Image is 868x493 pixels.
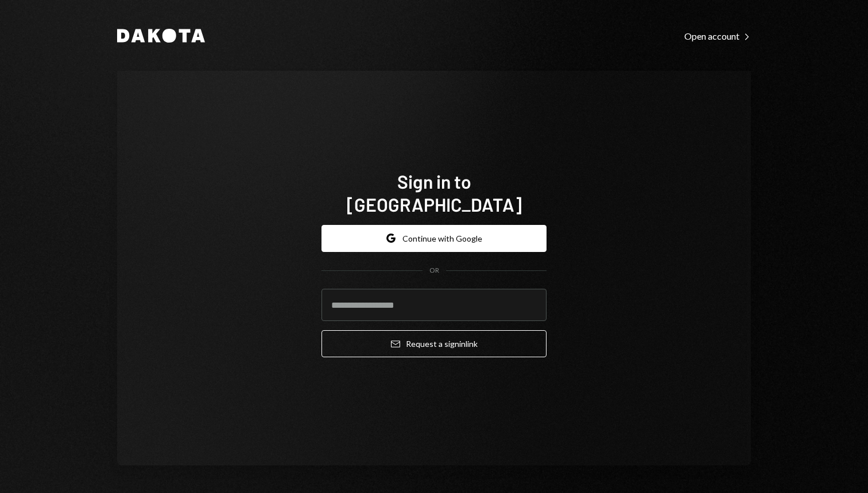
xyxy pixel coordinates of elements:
button: Request a signinlink [321,330,547,357]
h1: Sign in to [GEOGRAPHIC_DATA] [321,170,547,216]
div: OR [429,266,439,276]
div: Open account [684,30,751,42]
button: Continue with Google [321,225,547,252]
a: Open account [684,29,751,42]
